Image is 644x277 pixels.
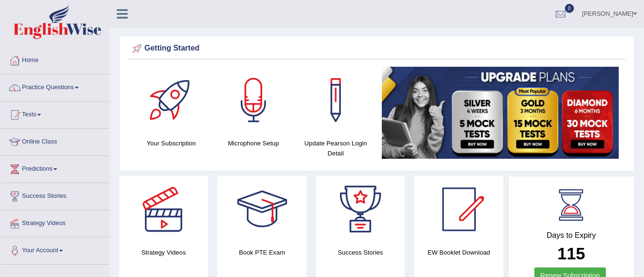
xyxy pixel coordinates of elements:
h4: Strategy Videos [119,247,208,257]
h4: EW Booklet Download [414,247,503,257]
a: Your Account [0,237,109,261]
a: Success Stories [0,183,109,207]
h4: Days to Expiry [519,231,624,240]
h4: Success Stories [316,247,405,257]
div: Getting Started [130,41,624,56]
a: Home [0,47,109,71]
a: Online Class [0,129,109,153]
a: Strategy Videos [0,210,109,234]
b: 115 [557,244,585,263]
a: Tests [0,102,109,125]
a: Practice Questions [0,74,109,98]
h4: Book PTE Exam [217,247,306,257]
h4: Update Pearson Login Detail [299,138,372,158]
h4: Your Subscription [135,138,208,148]
img: small5.jpg [382,67,619,159]
a: Predictions [0,156,109,180]
h4: Microphone Setup [217,138,290,148]
span: 0 [565,4,574,13]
